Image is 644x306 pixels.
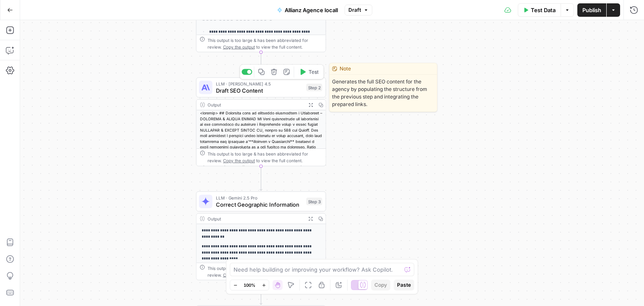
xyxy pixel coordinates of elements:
[330,75,437,112] span: Generates the full SEO content for the agency by populating the structure from the previous step ...
[272,3,343,17] button: Allianz Agence locall
[216,194,303,201] span: LLM · Gemini 2.5 Pro
[260,280,262,304] g: Edge from step_3 to step_4
[216,200,303,209] span: Correct Geographic Information
[197,110,326,201] div: <loremip> ## Dolorsita cons ad elitseddo eiusmodtem i Utlaboreet – DOLOREMA & ALIQUA ENIMAD MI Ve...
[208,265,322,278] div: This output is too large & has been abbreviated for review. to view the full content.
[348,6,361,14] span: Draft
[223,158,255,163] span: Copy the output
[216,80,303,87] span: LLM · [PERSON_NAME] 4.5
[223,272,255,277] span: Copy the output
[208,101,303,108] div: Output
[518,3,561,17] button: Test Data
[306,84,322,91] div: Step 2
[223,44,255,49] span: Copy the output
[260,166,262,190] g: Edge from step_2 to step_3
[394,280,414,290] button: Paste
[374,281,387,289] span: Copy
[397,281,411,289] span: Paste
[208,37,322,50] div: This output is too large & has been abbreviated for review. to view the full content.
[306,198,322,205] div: Step 3
[285,6,338,14] span: Allianz Agence locall
[208,151,322,164] div: This output is too large & has been abbreviated for review. to view the full content.
[208,215,303,222] div: Output
[531,6,556,14] span: Test Data
[196,78,326,166] div: LLM · [PERSON_NAME] 4.5Draft SEO ContentStep 2TestOutput<loremip> ## Dolorsita cons ad elitseddo ...
[371,280,390,290] button: Copy
[345,5,372,16] button: Draft
[244,282,255,288] span: 100%
[296,67,322,78] button: Test
[582,6,601,14] span: Publish
[330,63,437,75] div: Note
[309,68,319,76] span: Test
[577,3,606,17] button: Publish
[216,86,303,95] span: Draft SEO Content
